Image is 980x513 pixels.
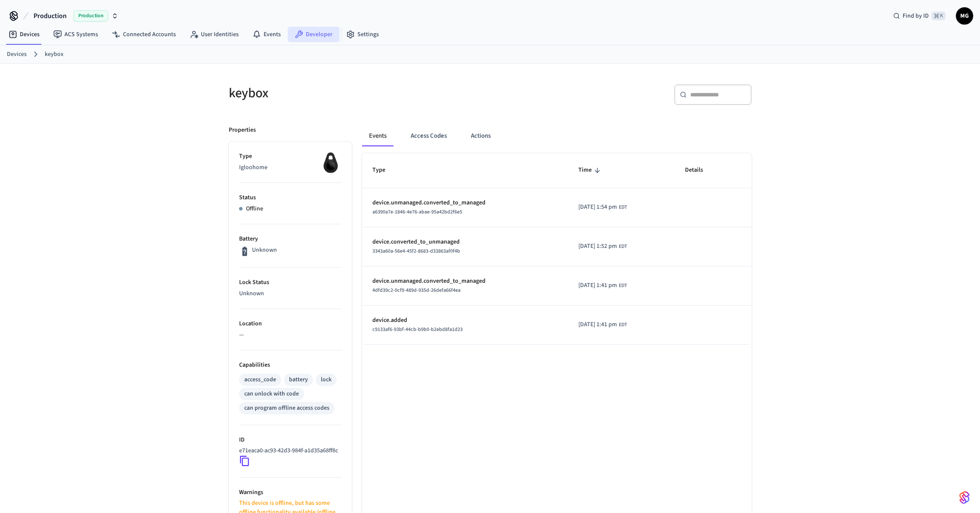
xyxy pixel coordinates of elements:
[46,27,105,42] a: ACS Systems
[239,235,341,244] p: Battery
[956,7,973,25] button: MG
[229,126,256,135] p: Properties
[246,27,288,42] a: Events
[339,27,386,42] a: Settings
[959,491,970,504] img: SeamLogoGradient.69752ec5.svg
[578,281,617,290] span: [DATE] 1:41 pm
[578,203,617,212] span: [DATE] 1:54 pm
[464,126,498,146] button: Actions
[74,10,108,22] span: Production
[362,153,752,344] table: sticky table
[578,281,627,290] div: America/New_York
[289,375,308,384] div: battery
[578,320,617,329] span: [DATE] 1:41 pm
[244,389,299,399] div: can unlock with code
[619,243,627,250] span: EDT
[239,278,341,287] p: Lock Status
[685,164,714,177] span: Details
[45,50,64,59] a: keybox
[239,331,341,340] p: —
[957,8,972,24] span: MG
[372,247,460,255] span: 3343a60a-56e4-45f2-8683-d33863af0f4b
[372,287,461,294] span: 4dfd39c2-0cf9-489d-935d-26defa66f4ea
[244,375,276,384] div: access_code
[578,164,603,177] span: Time
[34,11,67,21] span: Production
[578,242,617,251] span: [DATE] 1:52 pm
[239,361,341,370] p: Capabilities
[578,242,627,251] div: America/New_York
[362,126,752,146] div: ant example
[239,289,341,298] p: Unknown
[229,84,485,102] h5: keybox
[239,319,341,328] p: Location
[619,204,627,211] span: EDT
[288,27,339,42] a: Developer
[252,246,277,255] p: Unknown
[239,446,338,455] p: e71eaca0-ac93-42d3-984f-a1d35a68ff8c
[183,27,246,42] a: User Identities
[372,326,463,333] span: c9133af6-93bf-44cb-b9b0-b2ebd8fa1d23
[246,204,263,213] p: Offline
[578,203,627,212] div: America/New_York
[321,375,332,384] div: lock
[105,27,183,42] a: Connected Accounts
[404,126,454,146] button: Access Codes
[7,50,27,59] a: Devices
[2,27,46,42] a: Devices
[372,277,558,286] p: device.unmanaged.converted_to_managed
[239,152,341,161] p: Type
[239,163,341,172] p: Igloohome
[619,282,627,290] span: EDT
[619,321,627,329] span: EDT
[244,404,329,413] div: can program offline access codes
[239,488,341,497] p: Warnings
[372,208,462,216] span: a6390a7e-1846-4e76-abae-95a42bd2f6e5
[372,164,396,177] span: Type
[239,193,341,202] p: Status
[239,436,341,445] p: ID
[362,126,393,146] button: Events
[886,8,952,24] div: Find by ID⌘ K
[372,316,558,325] p: device.added
[903,12,929,20] span: Find by ID
[320,152,341,173] img: igloohome_igke
[931,12,946,20] span: ⌘ K
[578,320,627,329] div: America/New_York
[372,198,558,207] p: device.unmanaged.converted_to_managed
[372,238,558,247] p: device.converted_to_unmanaged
